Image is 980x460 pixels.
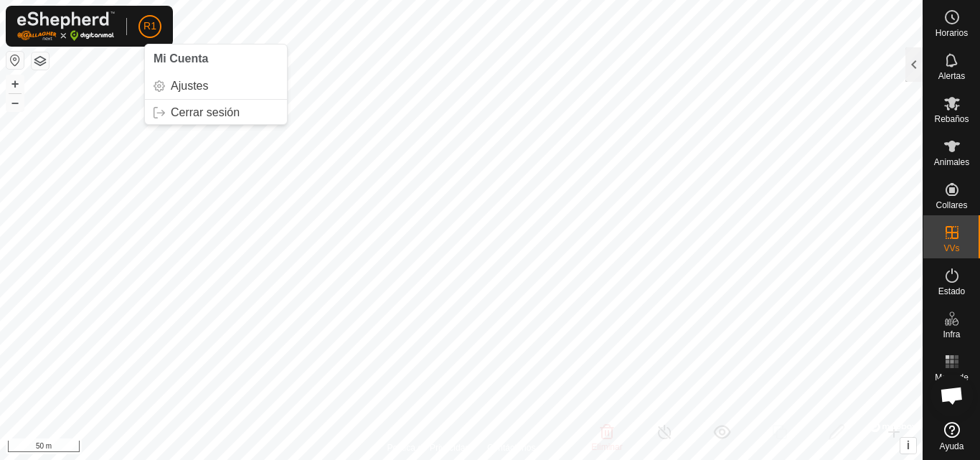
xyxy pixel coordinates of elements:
[17,11,115,41] img: Logo Gallagher
[6,75,24,93] button: +
[936,201,967,210] span: Collares
[934,115,969,123] span: Rebaños
[6,52,24,69] button: Restablecer Mapa
[923,416,980,456] a: Ayuda
[900,438,916,454] button: i
[930,374,974,417] div: Chat abierto
[171,80,208,92] span: Ajustes
[943,244,959,253] span: VVs
[154,52,208,65] span: Mi Cuenta
[387,441,470,454] a: Política de Privacidad
[145,75,287,98] a: Ajustes
[927,373,976,390] span: Mapa de Calor
[936,29,968,37] span: Horarios
[143,19,156,34] span: R1
[938,72,965,80] span: Alertas
[145,101,287,124] a: Cerrar sesión
[32,52,49,70] button: Capas del Mapa
[943,330,960,339] span: Infra
[6,94,24,111] button: –
[940,442,964,451] span: Ayuda
[907,439,910,451] span: i
[487,441,535,454] a: Contáctenos
[938,287,965,296] span: Estado
[934,158,969,166] span: Animales
[171,107,240,118] span: Cerrar sesión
